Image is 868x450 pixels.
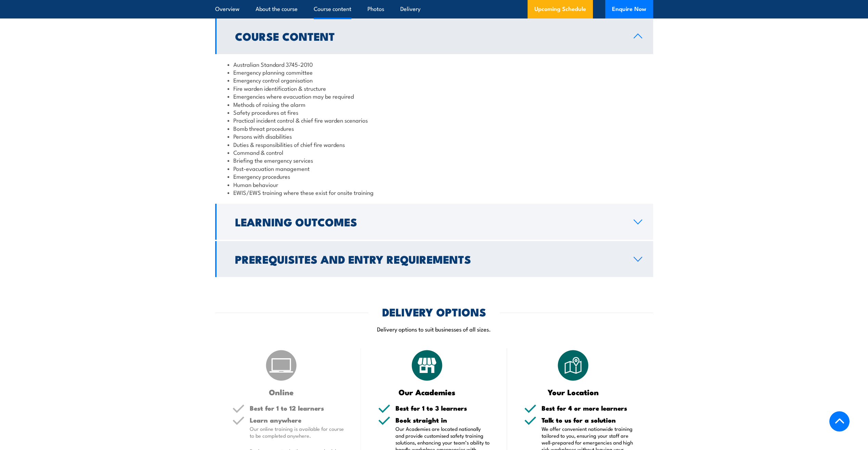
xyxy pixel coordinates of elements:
[396,405,490,411] h5: Best for 1 to 3 learners
[228,148,641,156] li: Command & control
[232,388,331,396] h3: Online
[382,307,486,316] h2: DELIVERY OPTIONS
[396,417,490,423] h5: Book straight in
[542,405,636,411] h5: Best for 4 or more learners
[228,116,641,124] li: Practical incident control & chief fire warden scenarios
[542,417,636,423] h5: Talk to us for a solution
[215,204,653,240] a: Learning Outcomes
[235,254,623,264] h2: Prerequisites and Entry Requirements
[228,84,641,92] li: Fire warden identification & structure
[215,241,653,277] a: Prerequisites and Entry Requirements
[228,68,641,76] li: Emergency planning committee
[250,425,344,439] p: Our online training is available for course to be completed anywhere.
[228,188,641,196] li: EWIS/EWS training where these exist for onsite training
[228,156,641,164] li: Briefing the emergency services
[228,76,641,84] li: Emergency control organisation
[228,60,641,68] li: Australian Standard 3745-2010
[228,164,641,172] li: Post-evacuation management
[228,132,641,140] li: Persons with disabilities
[228,140,641,148] li: Duties & responsibilities of chief fire wardens
[228,180,641,188] li: Human behaviour
[524,388,622,396] h3: Your Location
[228,92,641,100] li: Emergencies where evacuation may be required
[228,124,641,132] li: Bomb threat procedures
[235,31,623,41] h2: Course Content
[228,172,641,180] li: Emergency procedures
[228,108,641,116] li: Safety procedures at fires
[215,18,653,54] a: Course Content
[378,388,476,396] h3: Our Academies
[250,405,344,411] h5: Best for 1 to 12 learners
[228,100,641,108] li: Methods of raising the alarm
[215,325,653,333] p: Delivery options to suit businesses of all sizes.
[235,217,623,226] h2: Learning Outcomes
[250,417,344,423] h5: Learn anywhere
